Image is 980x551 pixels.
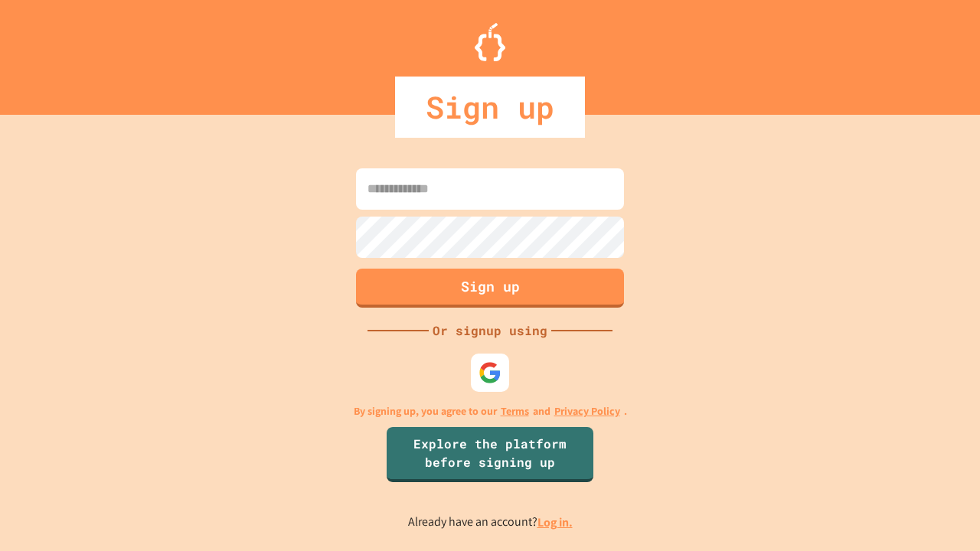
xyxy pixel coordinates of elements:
[356,269,624,308] button: Sign up
[354,403,627,419] p: By signing up, you agree to our and .
[429,321,551,340] div: Or signup using
[537,514,573,530] a: Log in.
[501,403,529,419] a: Terms
[387,427,593,482] a: Explore the platform before signing up
[554,403,620,419] a: Privacy Policy
[408,513,573,532] p: Already have an account?
[479,361,501,384] img: google-icon.svg
[395,77,585,138] div: Sign up
[475,23,505,61] img: Logo.svg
